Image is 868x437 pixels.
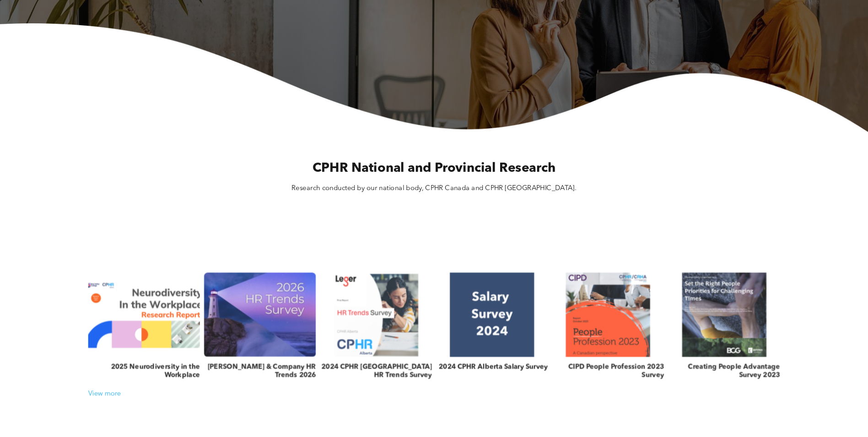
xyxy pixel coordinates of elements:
h3: Creating People Advantage Survey 2023 [668,363,780,379]
span: Research conducted by our national body, CPHR Canada and CPHR [GEOGRAPHIC_DATA]. [291,185,577,192]
h3: 2025 Neurodiversity in the Workplace [88,363,199,379]
h3: CIPD People Profession 2023 Survey [552,363,664,379]
h3: 2024 CPHR Alberta Salary Survey [439,363,548,371]
h3: [PERSON_NAME] & Company HR Trends 2026 [204,363,316,379]
h3: 2024 CPHR [GEOGRAPHIC_DATA] HR Trends Survey [320,363,432,379]
span: CPHR National and Provincial Research [313,162,556,175]
div: View more [84,390,784,398]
